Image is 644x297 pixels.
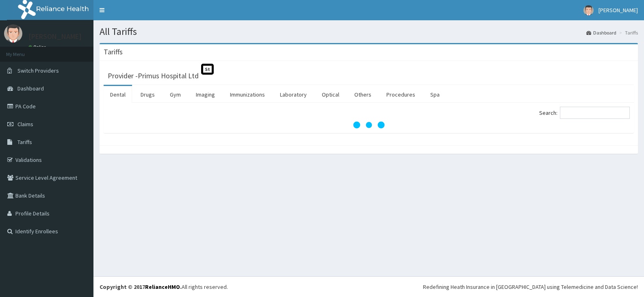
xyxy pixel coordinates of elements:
[17,85,44,92] span: Dashboard
[223,86,271,103] a: Immunizations
[189,86,221,103] a: Imaging
[134,86,161,103] a: Drugs
[583,5,594,15] img: User Image
[145,283,180,291] a: RelianceHMO
[100,26,638,37] h1: All Tariffs
[617,29,638,36] li: Tariffs
[100,283,182,291] strong: Copyright © 2017 .
[539,107,630,119] label: Search:
[598,6,638,14] span: [PERSON_NAME]
[586,29,616,36] a: Dashboard
[93,276,644,297] footer: All rights reserved.
[273,86,313,103] a: Laboratory
[560,107,630,119] input: Search:
[108,72,199,80] h3: Provider - Primus Hospital Ltd
[104,48,123,56] h3: Tariffs
[163,86,187,103] a: Gym
[17,121,33,128] span: Claims
[17,67,59,74] span: Switch Providers
[201,64,214,75] span: St
[28,33,82,40] p: [PERSON_NAME]
[28,44,48,50] a: Online
[104,86,132,103] a: Dental
[423,283,638,291] div: Redefining Heath Insurance in [GEOGRAPHIC_DATA] using Telemedicine and Data Science!
[17,138,32,146] span: Tariffs
[353,109,385,141] svg: audio-loading
[4,24,22,43] img: User Image
[315,86,346,103] a: Optical
[348,86,378,103] a: Others
[380,86,422,103] a: Procedures
[424,86,446,103] a: Spa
